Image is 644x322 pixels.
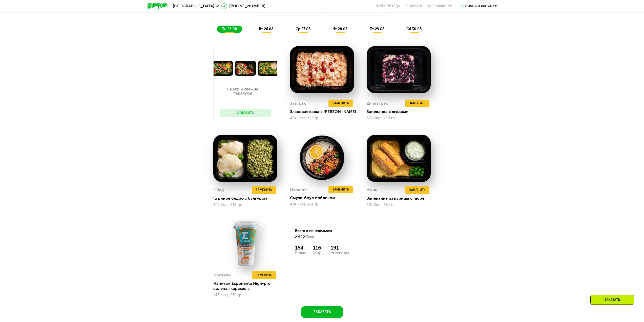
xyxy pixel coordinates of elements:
[296,27,311,31] span: ср 27.08
[306,235,314,239] span: Ккал
[367,109,435,114] div: Запеканка с ягодами
[213,203,277,207] div: 505 Ккал, 312 гр
[221,3,265,9] a: [PHONE_NUMBER]
[213,281,281,291] div: Напиток Exponenta High-pro соленая карамель
[405,100,429,107] button: Заменить
[409,187,425,193] span: Заменить
[328,186,353,193] button: Заменить
[290,195,358,200] div: Смузи-боул с яблоком
[370,27,385,31] span: пт 29.08
[252,186,276,194] button: Заменить
[331,251,349,255] div: Углеводы
[406,27,422,31] span: сб 30.08
[333,27,348,31] span: чт 28.08
[290,100,306,107] div: Завтрак
[220,87,266,95] p: Снеки и свежие перекусы
[405,4,422,8] a: Вендинги
[213,271,231,279] div: Протеин
[590,295,634,305] div: Заказать
[367,100,388,107] div: 2й завтрак
[220,109,271,117] button: Добавить
[290,202,354,206] div: 474 Ккал, 264 гр
[252,271,276,279] button: Заменить
[290,116,354,120] div: 434 Ккал, 326 гр
[333,187,349,192] span: Заменить
[173,4,214,8] span: [GEOGRAPHIC_DATA]
[313,251,324,255] div: Жиры
[367,116,431,120] div: 353 Ккал, 250 гр
[295,229,349,240] div: Всего в понедельник
[295,251,307,255] div: Белки
[313,245,324,251] div: 116
[367,196,435,201] div: Запеканка из курицы с пюре
[333,101,349,106] span: Заменить
[409,101,425,106] span: Заменить
[295,234,306,239] span: 2412
[328,100,353,107] button: Заменить
[331,245,349,251] div: 191
[376,4,401,8] a: Качество еды
[295,245,307,251] div: 154
[290,109,358,114] div: Злаковая каша с [PERSON_NAME]
[256,273,272,278] span: Заменить
[405,186,429,194] button: Заменить
[367,203,431,207] div: 501 Ккал, 364 гр
[426,4,452,8] div: поставщикам
[465,3,497,9] div: Личный кабинет
[259,27,274,31] span: вт 26.08
[213,186,224,194] div: Обед
[367,186,378,194] div: Ужин
[290,186,308,193] div: Полдник
[213,293,277,297] div: 145 Ккал, 250 гр
[222,27,237,31] span: пн 25.08
[213,196,281,201] div: Куриное бедро с булгуром
[301,306,343,318] button: Заказать
[256,187,272,193] span: Заменить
